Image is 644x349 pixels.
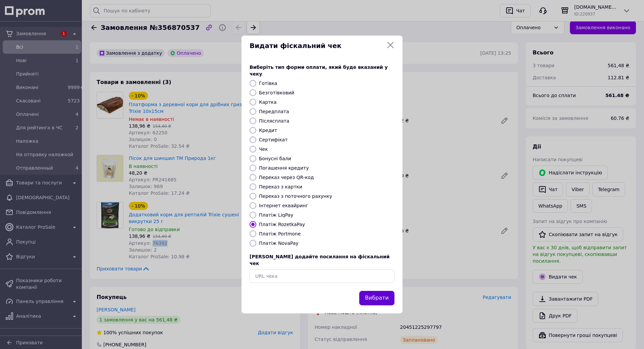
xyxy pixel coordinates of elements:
[259,212,293,218] label: Платіж LiqPay
[250,41,384,51] span: Видати фіскальний чек
[259,222,305,227] label: Платіж RozetkaPay
[259,184,302,189] label: Переказ з картки
[259,156,291,161] label: Бонусні бали
[259,193,332,199] label: Переказ з поточного рахунку
[259,90,294,95] label: Безготівковий
[259,175,314,180] label: Переказ через QR-код
[259,109,289,114] label: Передплата
[259,118,289,124] label: Післясплата
[259,241,299,246] label: Платіж NovaPay
[250,64,388,77] span: Виберіть тип форми оплати, який буде вказаний у чеку
[259,146,268,152] label: Чек
[259,81,277,86] label: Готівка
[259,128,277,133] label: Кредит
[259,203,308,208] label: Інтернет еквайринг
[259,99,277,105] label: Картка
[259,231,301,236] label: Платіж Portmone
[259,137,288,142] label: Сертифікат
[259,165,309,171] label: Погашення кредиту
[250,269,394,283] input: URL чека
[250,254,390,266] span: [PERSON_NAME] додайте посилання на фіскальний чек
[359,291,394,305] button: Вибрати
